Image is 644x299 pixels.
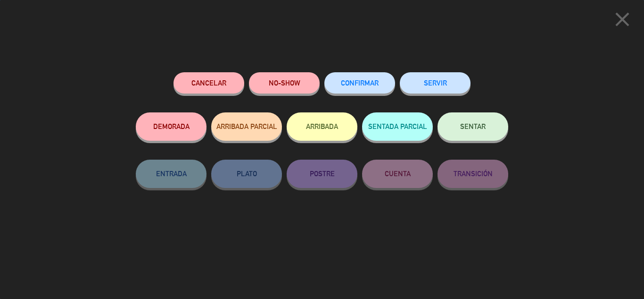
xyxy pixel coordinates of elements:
[173,72,244,94] button: Cancelar
[611,8,634,31] i: close
[400,72,471,94] button: SERVIR
[287,112,357,141] button: ARRIBADA
[362,112,433,141] button: SENTADA PARCIAL
[249,72,320,94] button: NO-SHOW
[136,112,206,141] button: DEMORADA
[438,112,508,141] button: SENTAR
[460,122,486,130] span: SENTAR
[341,79,379,87] span: CONFIRMAR
[287,160,357,188] button: POSTRE
[324,72,395,94] button: CONFIRMAR
[608,7,637,35] button: close
[362,160,433,188] button: CUENTA
[136,160,206,188] button: ENTRADA
[216,122,277,130] span: ARRIBADA PARCIAL
[438,160,508,188] button: TRANSICIÓN
[211,160,282,188] button: PLATO
[211,112,282,141] button: ARRIBADA PARCIAL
